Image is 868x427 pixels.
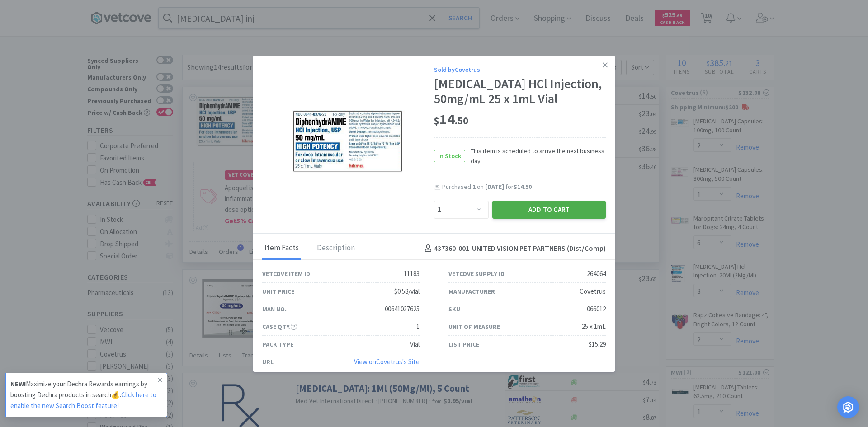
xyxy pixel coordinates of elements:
div: [MEDICAL_DATA] HCl Injection, 50mg/mL 25 x 1mL Vial [434,76,606,107]
div: Pack Type [262,339,293,349]
div: Unit Price [262,286,294,296]
div: Sold by Covetrus [434,65,606,75]
div: $15.29 [589,339,606,350]
img: 461aea4edf8e42e4a552b3263880c406_264064.png [292,110,405,174]
span: This item is scheduled to arrive the next business day [465,146,606,166]
div: Manufacturer [448,286,495,296]
div: Open Intercom Messenger [837,396,859,418]
span: 1 [472,183,476,191]
div: 264064 [587,268,606,279]
div: Purchased on for [442,183,606,192]
div: Unit of Measure [448,322,500,332]
span: In Stock [434,150,465,162]
div: 00641037625 [385,304,420,314]
div: 25 x 1mL [582,321,606,332]
div: Case Qty. [262,322,297,332]
span: [DATE] [485,183,504,191]
h4: 437360-001 - UNITED VISION PET PARTNERS (Dist/Comp) [421,243,606,254]
div: Vetcove Item ID [262,269,310,279]
div: List Price [448,339,479,349]
button: Add to Cart [492,201,606,219]
div: 11183 [404,268,420,279]
span: . 50 [455,114,468,127]
strong: NEW! [10,380,26,388]
span: $14.50 [514,183,532,191]
div: Vial [410,339,420,350]
div: 1 [416,321,420,332]
div: 066012 [587,304,606,314]
div: Item Facts [262,237,301,260]
p: Maximize your Dechra Rewards earnings by boosting Dechra products in search💰. [10,379,158,411]
div: Man No. [262,304,287,314]
a: View onCovetrus's Site [354,357,420,366]
div: Vetcove Supply ID [448,269,505,279]
div: URL [262,357,274,367]
span: $ [434,114,439,127]
div: $0.58/vial [394,286,420,297]
span: 14 [434,110,468,128]
div: Description [315,237,357,260]
div: SKU [448,304,460,314]
div: Covetrus [580,286,606,297]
